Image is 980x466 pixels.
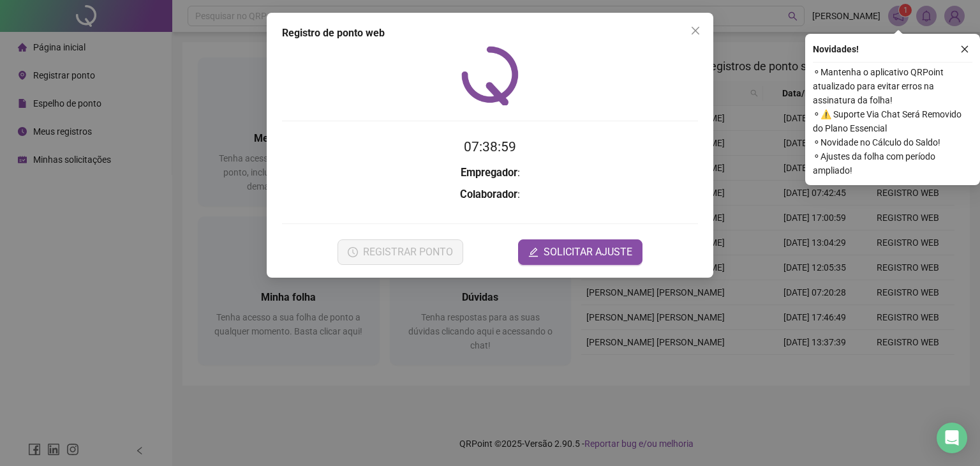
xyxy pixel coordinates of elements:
strong: Empregador [461,167,517,179]
span: Novidades ! [813,42,859,56]
strong: Colaborador [460,188,517,200]
span: close [690,26,701,36]
button: Close [685,20,706,41]
span: ⚬ Ajustes da folha com período ampliado! [813,149,972,177]
span: close [960,45,969,54]
img: QRPoint [461,46,519,105]
div: Open Intercom Messenger [937,423,967,453]
h3: : [282,186,698,203]
button: editSOLICITAR AJUSTE [518,239,642,265]
span: ⚬ Novidade no Cálculo do Saldo! [813,135,972,149]
span: edit [528,247,538,257]
h3: : [282,165,698,181]
button: REGISTRAR PONTO [338,239,463,265]
div: Registro de ponto web [282,26,698,41]
span: SOLICITAR AJUSTE [544,244,632,260]
span: ⚬ ⚠️ Suporte Via Chat Será Removido do Plano Essencial [813,107,972,135]
span: ⚬ Mantenha o aplicativo QRPoint atualizado para evitar erros na assinatura da folha! [813,65,972,107]
time: 07:38:59 [464,139,516,154]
